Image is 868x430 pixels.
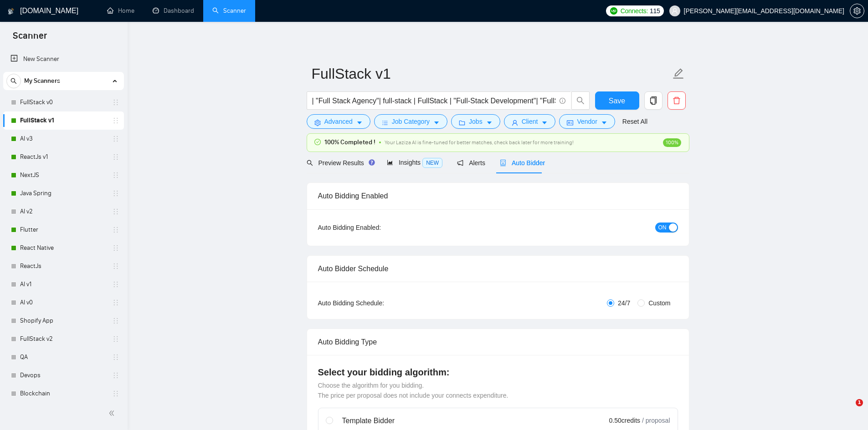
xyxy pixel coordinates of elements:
[307,160,313,166] span: search
[856,399,863,406] span: 1
[385,139,574,146] span: Your Laziza AI is fine-tuned for better matches, check back later for more training!
[645,96,662,105] span: copy
[20,130,107,148] a: AI v3
[504,114,556,129] button: userClientcaret-down
[108,409,118,418] span: double-left
[20,166,107,184] a: NextJS
[614,298,634,308] span: 24/7
[20,221,107,239] a: Flutter
[560,98,565,104] span: info-circle
[658,223,667,233] span: ON
[451,114,500,129] button: folderJobscaret-down
[20,148,107,166] a: ReactJs v1
[314,139,321,145] span: check-circle
[318,183,678,209] div: Auto Bidding Enabled
[457,159,485,167] span: Alerts
[837,399,859,421] iframe: Intercom live chat
[20,275,107,293] a: AI v1
[668,91,686,110] button: delete
[645,298,674,308] span: Custom
[559,114,615,129] button: idcardVendorcaret-down
[356,119,363,126] span: caret-down
[20,184,107,202] a: Java Spring
[20,330,107,348] a: FullStack v2
[312,62,671,85] input: Scanner name...
[112,190,119,197] span: holder
[318,298,438,308] div: Auto Bidding Schedule:
[112,354,119,361] span: holder
[20,312,107,330] a: Shopify App
[318,329,678,355] div: Auto Bidding Type
[20,111,107,130] a: FullStack v1
[673,68,684,80] span: edit
[112,390,119,397] span: holder
[601,119,607,126] span: caret-down
[107,7,134,15] a: homeHome
[621,6,648,16] span: Connects:
[512,119,518,126] span: user
[314,119,321,126] span: setting
[567,119,573,126] span: idcard
[112,317,119,324] span: holder
[20,348,107,366] a: QA
[650,6,660,16] span: 115
[577,116,597,126] span: Vendor
[3,50,124,68] li: New Scanner
[212,7,246,15] a: searchScanner
[112,153,119,161] span: holder
[20,257,107,275] a: ReactJs
[433,119,440,126] span: caret-down
[541,119,548,126] span: caret-down
[153,7,194,15] a: dashboardDashboard
[382,119,388,126] span: bars
[850,7,864,15] a: setting
[610,7,617,15] img: upwork-logo.png
[500,159,545,167] span: Auto Bidder
[112,226,119,233] span: holder
[374,114,447,129] button: barsJob Categorycaret-down
[672,8,678,14] span: user
[7,78,21,84] span: search
[112,135,119,142] span: holder
[572,96,589,105] span: search
[422,158,442,168] span: NEW
[112,281,119,288] span: holder
[307,114,370,129] button: settingAdvancedcaret-down
[112,263,119,270] span: holder
[392,116,430,126] span: Job Category
[324,137,375,147] span: 100% Completed !
[112,372,119,379] span: holder
[609,415,640,425] span: 0.50 credits
[459,119,465,126] span: folder
[850,4,864,18] button: setting
[318,256,678,282] div: Auto Bidder Schedule
[112,99,119,106] span: holder
[6,74,21,88] button: search
[8,4,14,19] img: logo
[387,159,393,166] span: area-chart
[112,335,119,343] span: holder
[663,138,681,147] span: 100%
[642,416,670,425] span: / proposal
[668,96,685,105] span: delete
[307,159,372,167] span: Preview Results
[20,202,107,221] a: AI v2
[312,95,555,106] input: Search Freelance Jobs...
[387,159,442,166] span: Insights
[112,117,119,124] span: holder
[595,91,639,110] button: Save
[20,384,107,403] a: Blockchain
[318,223,438,233] div: Auto Bidding Enabled:
[112,299,119,306] span: holder
[368,158,376,167] div: Tooltip anchor
[20,293,107,312] a: AI v0
[20,366,107,384] a: Devops
[522,116,538,126] span: Client
[469,116,483,126] span: Jobs
[318,366,678,379] h4: Select your bidding algorithm:
[622,116,647,126] a: Reset All
[486,119,493,126] span: caret-down
[457,160,463,166] span: notification
[644,91,663,110] button: copy
[318,382,508,399] span: Choose the algorithm for you bidding. The price per proposal does not include your connects expen...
